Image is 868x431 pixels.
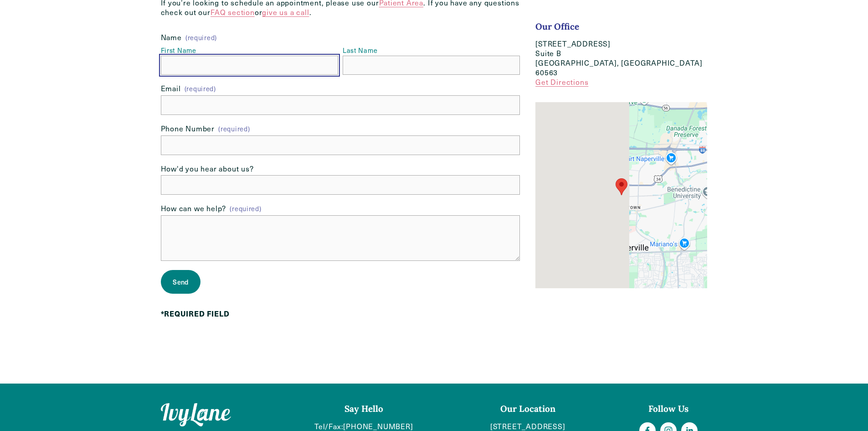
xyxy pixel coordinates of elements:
div: First Name [161,46,338,56]
span: Send [173,277,188,286]
button: SendSend [161,270,201,294]
h4: Say Hello [301,403,426,415]
strong: *REQUIRED FIELD [161,308,230,319]
span: (required) [218,125,250,132]
h4: Our Location [442,403,614,415]
a: FAQ section [211,7,255,17]
a: Get Directions [535,77,588,87]
div: Last Name [343,46,520,56]
a: give us a call [262,7,309,17]
span: How can we help? [161,204,226,213]
strong: Our Office [535,21,579,32]
span: (required) [185,84,216,93]
span: Phone Number [161,124,215,134]
div: Ivy Lane Counseling 618 West 5th Ave Suite B Naperville, IL 60563 [616,178,627,195]
span: (required) [230,204,261,213]
span: Email [161,84,181,93]
span: (required) [185,34,217,41]
p: [STREET_ADDRESS] Suite B [GEOGRAPHIC_DATA], [GEOGRAPHIC_DATA] 60563 [535,39,707,87]
span: Name [161,33,182,42]
h4: Follow Us [629,403,708,415]
span: How'd you hear about us? [161,164,254,174]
